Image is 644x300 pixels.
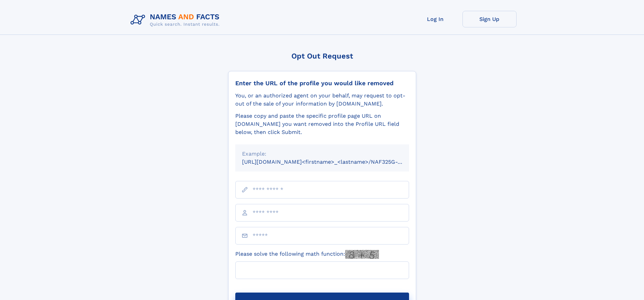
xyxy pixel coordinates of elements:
[235,250,379,259] label: Please solve the following math function:
[242,150,402,158] div: Example:
[235,79,409,87] div: Enter the URL of the profile you would like removed
[128,11,225,29] img: Logo Names and Facts
[408,11,462,27] a: Log In
[242,159,422,165] small: [URL][DOMAIN_NAME]<firstname>_<lastname>/NAF325G-xxxxxxxx
[235,112,409,136] div: Please copy and paste the specific profile page URL on [DOMAIN_NAME] you want removed into the Pr...
[228,52,416,60] div: Opt Out Request
[235,92,409,108] div: You, or an authorized agent on your behalf, may request to opt-out of the sale of your informatio...
[462,11,517,27] a: Sign Up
